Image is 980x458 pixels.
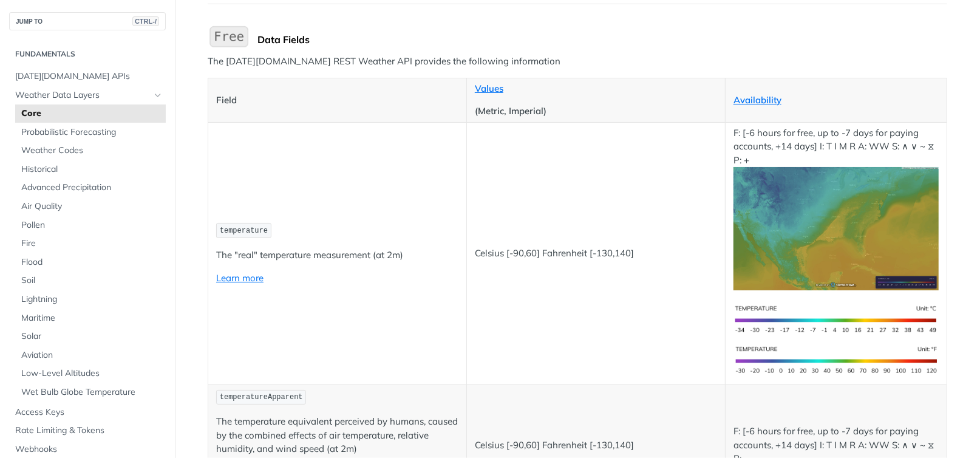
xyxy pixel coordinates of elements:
[15,160,166,179] a: Historical
[15,327,166,346] a: Solar
[733,94,781,106] a: Availability
[733,313,939,324] span: Expand image
[15,272,166,290] a: Soil
[21,293,163,306] span: Lightning
[21,367,163,380] span: Low-Level Altitudes
[216,94,458,108] p: Field
[208,55,947,69] p: The [DATE][DOMAIN_NAME] REST Weather API provides the following information
[15,346,166,364] a: Aviation
[21,163,163,176] span: Historical
[21,349,163,361] span: Aviation
[216,415,458,456] p: The temperature equivalent perceived by humans, caused by the combined effects of air temperature...
[9,86,166,104] a: Weather Data LayersHide subpages for Weather Data Layers
[733,222,939,234] span: Expand image
[216,248,458,262] p: The "real" temperature measurement (at 2m)
[216,272,264,284] a: Learn more
[220,393,303,402] span: temperatureApparent
[15,309,166,327] a: Maritime
[15,142,166,160] a: Weather Codes
[21,312,163,324] span: Maritime
[475,439,717,453] p: Celsius [-90,60] Fahrenheit [-130,140]
[21,200,163,213] span: Air Quality
[21,126,163,138] span: Probabilistic Forecasting
[9,49,166,60] h2: Fundamentals
[21,386,163,398] span: Wet Bulb Globe Temperature
[21,219,163,231] span: Pollen
[9,12,166,30] button: JUMP TOCTRL-/
[15,179,166,197] a: Advanced Precipitation
[9,403,166,422] a: Access Keys
[15,383,166,402] a: Wet Bulb Globe Temperature
[475,83,503,94] a: Values
[21,108,163,120] span: Core
[21,238,163,250] span: Fire
[21,182,163,194] span: Advanced Precipitation
[15,104,166,123] a: Core
[15,197,166,216] a: Air Quality
[21,256,163,268] span: Flood
[15,443,163,456] span: Webhooks
[21,275,163,287] span: Soil
[15,253,166,272] a: Flood
[257,33,947,46] div: Data Fields
[475,104,717,118] p: (Metric, Imperial)
[15,89,150,101] span: Weather Data Layers
[9,67,166,86] a: [DATE][DOMAIN_NAME] APIs
[15,425,163,437] span: Rate Limiting & Tokens
[132,16,159,26] span: CTRL-/
[733,354,939,365] span: Expand image
[15,123,166,142] a: Probabilistic Forecasting
[15,364,166,383] a: Low-Level Altitudes
[21,145,163,157] span: Weather Codes
[475,247,717,261] p: Celsius [-90,60] Fahrenheit [-130,140]
[9,422,166,440] a: Rate Limiting & Tokens
[21,330,163,343] span: Solar
[15,216,166,234] a: Pollen
[15,234,166,253] a: Fire
[733,126,939,290] p: F: [-6 hours for free, up to -7 days for paying accounts, +14 days] I: T I M R A: WW S: ∧ ∨ ~ ⧖ P: +
[15,290,166,309] a: Lightning
[15,406,163,419] span: Access Keys
[220,227,268,235] span: temperature
[153,91,163,100] button: Hide subpages for Weather Data Layers
[15,70,163,83] span: [DATE][DOMAIN_NAME] APIs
